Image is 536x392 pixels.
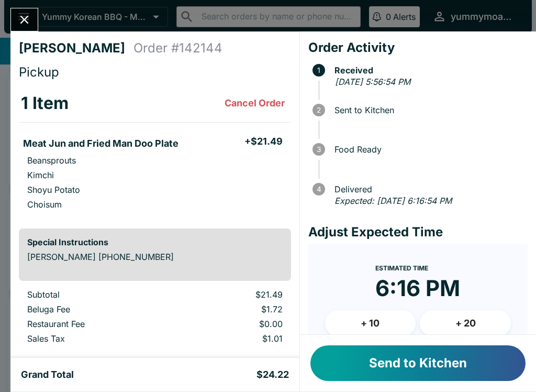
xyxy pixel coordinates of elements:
[27,333,165,344] p: Sales Tax
[335,77,410,87] em: [DATE] 5:56:54 PM
[329,66,528,75] span: Received
[27,199,62,210] p: Choisum
[325,310,416,336] button: + 10
[23,137,178,150] h5: Meat Jun and Fried Man Doo Plate
[329,184,528,194] span: Delivered
[310,345,526,381] button: Send to Kitchen
[27,252,283,262] p: [PERSON_NAME] [PHONE_NUMBER]
[182,304,283,314] p: $1.72
[182,333,283,344] p: $1.01
[19,84,291,220] table: orders table
[21,93,69,114] h3: 1 Item
[182,289,283,300] p: $21.49
[11,8,38,31] button: Close
[375,264,428,272] span: Estimated Time
[27,155,76,166] p: Beansprouts
[256,368,289,381] h5: $24.22
[27,289,165,300] p: Subtotal
[220,93,289,114] button: Cancel Order
[19,40,133,56] h4: [PERSON_NAME]
[334,195,452,206] em: Expected: [DATE] 6:16:54 PM
[244,135,283,148] h5: + $21.49
[27,319,165,329] p: Restaurant Fee
[27,304,165,314] p: Beluga Fee
[420,310,511,336] button: + 20
[317,145,321,154] text: 3
[317,66,320,74] text: 1
[308,224,528,240] h4: Adjust Expected Time
[27,237,283,247] h6: Special Instructions
[329,105,528,115] span: Sent to Kitchen
[27,184,80,195] p: Shoyu Potato
[308,40,528,56] h4: Order Activity
[133,40,222,56] h4: Order # 142144
[375,275,460,302] time: 6:16 PM
[19,289,291,348] table: orders table
[19,64,59,80] span: Pickup
[27,170,54,180] p: Kimchi
[316,185,321,193] text: 4
[329,145,528,154] span: Food Ready
[317,106,321,114] text: 2
[182,319,283,329] p: $0.00
[21,368,74,381] h5: Grand Total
